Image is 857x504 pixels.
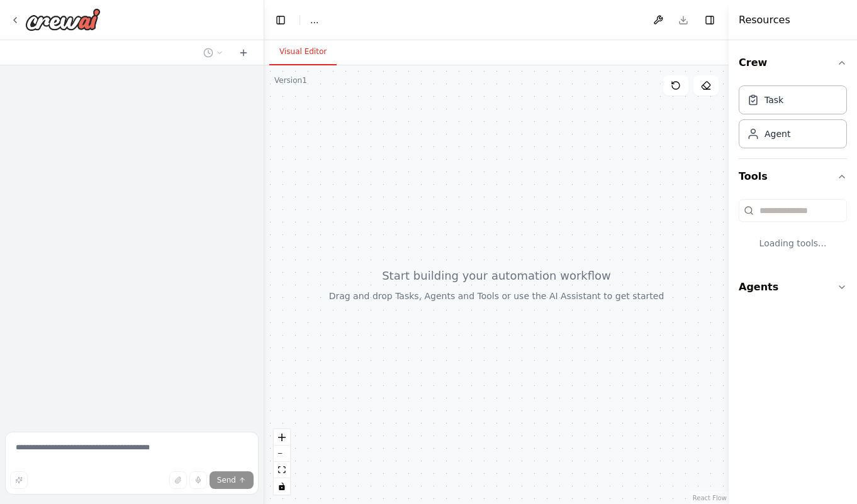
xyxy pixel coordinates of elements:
button: Hide right sidebar [701,11,719,29]
button: toggle interactivity [274,478,290,495]
button: Improve this prompt [10,471,28,489]
button: zoom out [274,446,290,462]
button: fit view [274,462,290,478]
button: Send [210,471,254,489]
button: Upload files [169,471,187,489]
button: Switch to previous chat [198,45,228,60]
span: Send [217,475,236,485]
a: React Flow attribution [693,495,727,501]
div: Task [765,94,783,106]
div: Tools [739,194,847,270]
nav: breadcrumb [310,14,318,26]
div: React Flow controls [274,429,290,495]
button: zoom in [274,429,290,446]
div: Loading tools... [739,227,847,260]
button: Click to speak your automation idea [189,471,207,489]
img: Logo [25,8,101,31]
button: Crew [739,45,847,80]
button: Visual Editor [269,39,337,65]
div: Crew [739,80,847,158]
div: Version 1 [274,75,307,85]
div: Agent [765,128,790,140]
button: Tools [739,159,847,194]
button: Start a new chat [233,45,254,60]
button: Agents [739,270,847,305]
h4: Resources [739,13,790,28]
button: Hide left sidebar [272,11,289,29]
span: ... [310,14,318,26]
